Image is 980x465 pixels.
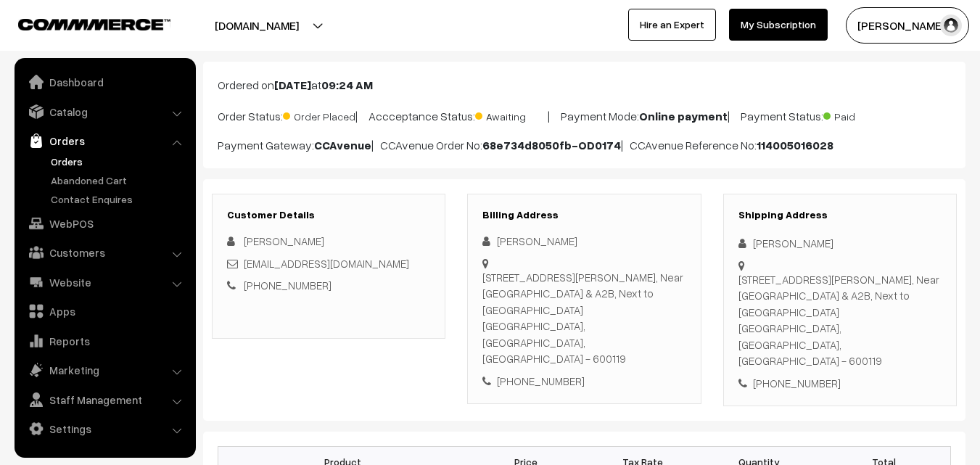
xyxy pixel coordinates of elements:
[639,109,728,123] b: Online payment
[274,78,311,92] b: [DATE]
[738,235,942,252] div: [PERSON_NAME]
[321,78,373,92] b: 09:24 AM
[482,233,685,250] div: [PERSON_NAME]
[729,9,828,41] a: My Subscription
[18,19,170,30] img: COMMMERCE
[823,105,896,124] span: Paid
[47,173,191,188] a: Abandoned Cart
[218,105,951,125] p: Order Status: | Accceptance Status: | Payment Mode: | Payment Status:
[757,138,833,152] b: 114005016028
[482,373,685,390] div: [PHONE_NUMBER]
[18,328,191,354] a: Reports
[482,209,685,221] h3: Billing Address
[218,76,951,94] p: Ordered on at
[218,136,951,154] p: Payment Gateway: | CCAvenue Order No: | CCAvenue Reference No:
[18,269,191,295] a: Website
[475,105,548,124] span: Awaiting
[482,138,621,152] b: 68e734d8050fb-OD0174
[47,154,191,169] a: Orders
[18,416,191,442] a: Settings
[314,138,371,152] b: CCAvenue
[18,210,191,236] a: WebPOS
[283,105,355,124] span: Order Placed
[18,15,145,32] a: COMMMERCE
[18,298,191,324] a: Apps
[738,271,942,369] div: [STREET_ADDRESS][PERSON_NAME], Near [GEOGRAPHIC_DATA] & A2B, Next to [GEOGRAPHIC_DATA] [GEOGRAPHI...
[18,239,191,266] a: Customers
[18,387,191,413] a: Staff Management
[244,257,409,270] a: [EMAIL_ADDRESS][DOMAIN_NAME]
[164,7,350,44] button: [DOMAIN_NAME]
[18,357,191,383] a: Marketing
[47,192,191,207] a: Contact Enquires
[18,69,191,95] a: Dashboard
[482,269,685,367] div: [STREET_ADDRESS][PERSON_NAME], Near [GEOGRAPHIC_DATA] & A2B, Next to [GEOGRAPHIC_DATA] [GEOGRAPHI...
[738,375,942,392] div: [PHONE_NUMBER]
[628,9,716,41] a: Hire an Expert
[738,209,942,221] h3: Shipping Address
[940,15,962,36] img: user
[846,7,969,44] button: [PERSON_NAME]
[227,209,430,221] h3: Customer Details
[244,279,332,292] a: [PHONE_NUMBER]
[18,99,191,125] a: Catalog
[18,128,191,154] a: Orders
[244,234,324,247] span: [PERSON_NAME]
